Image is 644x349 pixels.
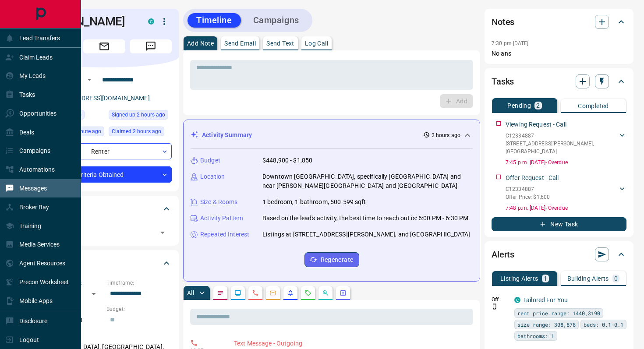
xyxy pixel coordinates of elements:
[156,226,169,239] button: Open
[506,130,626,157] div: C12334887[STREET_ADDRESS][PERSON_NAME],[GEOGRAPHIC_DATA]
[191,127,473,143] div: Activity Summary2 hours ago
[200,172,225,181] p: Location
[262,172,473,190] p: Downtown [GEOGRAPHIC_DATA], specifically [GEOGRAPHIC_DATA] and near [PERSON_NAME][GEOGRAPHIC_DATA...
[584,320,623,329] span: beds: 0.1-0.1
[202,130,252,140] p: Activity Summary
[262,230,470,239] p: Listings at [STREET_ADDRESS][PERSON_NAME], and [GEOGRAPHIC_DATA]
[187,40,214,46] p: Add Note
[112,110,165,119] span: Signed up 2 hours ago
[106,279,172,287] p: Timeframe:
[244,13,308,28] button: Campaigns
[340,289,347,296] svg: Agent Actions
[492,49,626,58] p: No ans
[224,40,256,46] p: Send Email
[536,102,540,109] p: 2
[492,296,509,303] p: Off
[507,102,531,109] p: Pending
[84,74,95,85] button: Open
[492,15,514,29] h2: Notes
[51,95,150,102] a: [EMAIL_ADDRESS][DOMAIN_NAME]
[492,247,514,261] h2: Alerts
[130,39,172,53] span: Message
[492,303,498,310] svg: Push Notification Only
[37,143,172,159] div: Renter
[37,332,172,340] p: Areas Searched:
[262,214,468,223] p: Based on the lead's activity, the best time to reach out is: 6:00 PM - 6:30 PM
[517,320,576,329] span: size range: 308,878
[492,244,626,265] div: Alerts
[506,185,550,193] p: C12334887
[506,120,566,129] p: Viewing Request - Call
[523,296,568,303] a: Tailored For You
[148,18,154,25] div: condos.ca
[614,275,618,282] p: 0
[432,131,460,139] p: 2 hours ago
[567,275,609,282] p: Building Alerts
[517,309,600,317] span: rent price range: 1440,3190
[187,290,194,296] p: All
[37,166,172,183] div: Criteria Obtained
[304,252,359,267] button: Regenerate
[262,197,366,207] p: 1 bedroom, 1 bathroom, 500-599 sqft
[112,127,161,136] span: Claimed 2 hours ago
[109,110,172,122] div: Tue Aug 12 2025
[492,217,626,231] button: New Task
[506,173,559,183] p: Offer Request - Call
[83,39,125,53] span: Email
[322,289,329,296] svg: Opportunities
[492,11,626,32] div: Notes
[37,253,172,274] div: Criteria
[200,214,243,223] p: Activity Pattern
[544,275,547,282] p: 1
[37,14,135,28] h1: [PERSON_NAME]
[217,289,224,296] svg: Notes
[506,193,550,201] p: Offer Price: $1,600
[200,197,238,207] p: Size & Rooms
[200,230,249,239] p: Repeated Interest
[517,331,554,340] span: bathrooms: 1
[109,127,172,139] div: Tue Aug 12 2025
[506,140,618,155] p: [STREET_ADDRESS][PERSON_NAME] , [GEOGRAPHIC_DATA]
[234,339,470,348] p: Text Message - Outgoing
[37,198,172,219] div: Tags
[500,275,538,282] p: Listing Alerts
[234,289,241,296] svg: Lead Browsing Activity
[200,156,220,165] p: Budget
[514,297,520,303] div: condos.ca
[506,132,618,140] p: C12334887
[506,204,626,212] p: 7:48 p.m. [DATE] - Overdue
[506,183,626,203] div: C12334887Offer Price: $1,600
[506,159,626,166] p: 7:45 p.m. [DATE] - Overdue
[188,13,241,28] button: Timeline
[492,74,514,88] h2: Tasks
[492,40,529,46] p: 7:30 pm [DATE]
[269,289,276,296] svg: Emails
[578,103,609,109] p: Completed
[252,289,259,296] svg: Calls
[106,305,172,313] p: Budget:
[262,156,312,165] p: $448,900 - $1,850
[492,71,626,92] div: Tasks
[305,40,328,46] p: Log Call
[304,289,311,296] svg: Requests
[266,40,294,46] p: Send Text
[287,289,294,296] svg: Listing Alerts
